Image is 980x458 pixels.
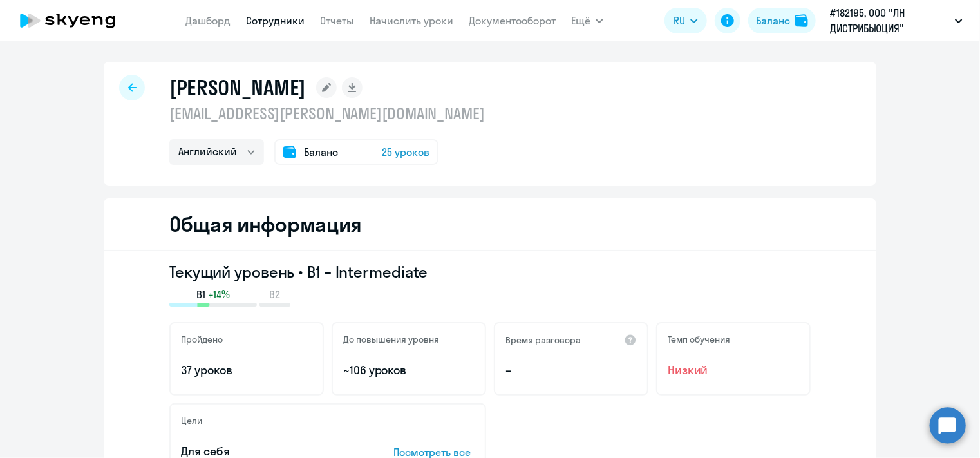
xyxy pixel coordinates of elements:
[571,8,603,33] button: Ещё
[304,144,338,160] span: Баланс
[196,287,205,301] span: B1
[830,5,950,36] p: #182195, ООО "ЛН ДИСТРИБЬЮЦИЯ"
[169,211,362,237] h2: Общая информация
[169,75,306,100] h1: [PERSON_NAME]
[343,362,475,379] p: ~106 уроков
[505,362,637,379] p: –
[185,14,231,27] a: Дашборд
[181,415,202,426] h5: Цели
[668,362,799,379] span: Низкий
[270,287,281,301] span: B2
[343,334,439,345] h5: До повышения уровня
[169,103,485,124] p: [EMAIL_ADDRESS][PERSON_NAME][DOMAIN_NAME]
[505,334,581,346] h5: Время разговора
[469,14,556,27] a: Документооборот
[181,334,223,345] h5: Пройдено
[571,13,590,28] span: Ещё
[382,144,429,160] span: 25 уроков
[169,262,811,282] h3: Текущий уровень • B1 – Intermediate
[748,8,816,33] button: Балансbalance
[824,5,969,36] button: #182195, ООО "ЛН ДИСТРИБЬЮЦИЯ"
[370,14,453,27] a: Начислить уроки
[246,14,305,27] a: Сотрудники
[674,13,685,28] span: RU
[756,13,790,28] div: Баланс
[320,14,354,27] a: Отчеты
[181,362,312,379] p: 37 уроков
[664,8,707,33] button: RU
[208,287,230,301] span: +14%
[795,14,808,27] img: balance
[668,334,730,345] h5: Темп обучения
